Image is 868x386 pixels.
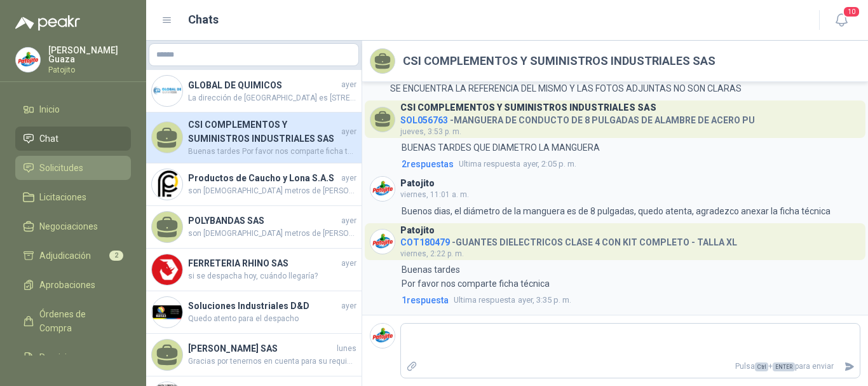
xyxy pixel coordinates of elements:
[188,299,339,313] h4: Soluciones Industriales D&D
[341,258,356,270] span: ayer
[188,78,339,92] h4: GLOBAL DE QUIMICOS
[109,251,123,261] span: 2
[402,263,550,291] p: Buenas tardes Por favor nos comparte ficha técnica
[400,190,469,199] span: viernes, 11:01 a. m.
[152,254,182,285] img: Company Logo
[400,115,448,125] span: SOL056763
[403,52,715,70] h2: CSI COMPLEMENTOS Y SUMINISTROS INDUSTRIALES SAS
[188,171,339,185] h4: Productos de Caucho y Lona S.A.S
[188,313,356,325] span: Quedo atento para el despacho
[402,204,831,218] p: Buenos dias, el diámetro de la manguera es de 8 pulgadas, quedo atenta, agradezco anexar la ficha...
[399,157,860,171] a: 2respuestasUltima respuestaayer, 2:05 p. m.
[341,79,356,91] span: ayer
[39,278,95,292] span: Aprobaciones
[188,256,339,270] h4: FERRETERIA RHINO SAS
[48,66,131,74] p: Patojito
[146,206,362,249] a: POLYBANDAS SASayerson [DEMOGRAPHIC_DATA] metros de [PERSON_NAME]
[400,104,656,111] h3: CSI COMPLEMENTOS Y SUMINISTROS INDUSTRIALES SAS
[146,113,362,163] a: CSI COMPLEMENTOS Y SUMINISTROS INDUSTRIALES SASayerBuenas tardes Por favor nos comparte ficha téc...
[839,355,860,378] button: Enviar
[39,102,60,116] span: Inicio
[370,230,395,254] img: Company Logo
[370,177,395,201] img: Company Logo
[830,9,853,32] button: 10
[39,249,91,263] span: Adjudicación
[15,345,131,369] a: Remisiones
[370,324,395,348] img: Company Logo
[188,270,356,282] span: si se despacha hoy, cuándo llegaría?
[146,291,362,334] a: Company LogoSoluciones Industriales D&DayerQuedo atento para el despacho
[15,15,80,31] img: Logo peakr
[843,6,860,18] span: 10
[400,234,737,246] h4: - GUANTES DIELECTRICOS CLASE 4 CON KIT COMPLETO - TALLA XL
[15,156,131,180] a: Solicitudes
[755,362,768,371] span: Ctrl
[188,185,356,197] span: son [DEMOGRAPHIC_DATA] metros de [PERSON_NAME]
[400,127,461,136] span: jueves, 3:53 p. m.
[402,141,600,155] p: BUENAS TARDES QUE DIAMETRO LA MANGUERA
[188,214,339,228] h4: POLYBANDAS SAS
[146,334,362,376] a: [PERSON_NAME] SASlunesGracias por tenernos en cuenta para su requisición pero no distribuimos arm...
[15,244,131,268] a: Adjudicación2
[773,362,795,371] span: ENTER
[188,146,356,158] span: Buenas tardes Por favor nos comparte ficha técnica
[341,300,356,312] span: ayer
[152,169,182,200] img: Company Logo
[188,11,219,29] h1: Chats
[152,76,182,106] img: Company Logo
[400,227,435,234] h3: Patojito
[15,273,131,297] a: Aprobaciones
[341,172,356,184] span: ayer
[400,112,755,124] h4: - MANGUERA DE CONDUCTO DE 8 PULGADAS DE ALAMBRE DE ACERO PU
[337,343,356,355] span: lunes
[423,355,839,378] p: Pulsa + para enviar
[146,163,362,206] a: Company LogoProductos de Caucho y Lona S.A.Sayerson [DEMOGRAPHIC_DATA] metros de [PERSON_NAME]
[146,249,362,291] a: Company LogoFERRETERIA RHINO SASayersi se despacha hoy, cuándo llegaría?
[188,118,339,146] h4: CSI COMPLEMENTOS Y SUMINISTROS INDUSTRIALES SAS
[401,355,423,378] label: Adjuntar archivos
[15,214,131,238] a: Negociaciones
[454,294,571,307] span: ayer, 3:35 p. m.
[400,249,464,258] span: viernes, 2:22 p. m.
[402,293,449,307] span: 1 respuesta
[341,126,356,138] span: ayer
[39,190,86,204] span: Licitaciones
[39,350,86,364] span: Remisiones
[15,302,131,340] a: Órdenes de Compra
[400,180,435,187] h3: Patojito
[15,97,131,121] a: Inicio
[454,294,515,307] span: Ultima respuesta
[399,293,860,307] a: 1respuestaUltima respuestaayer, 3:35 p. m.
[39,161,83,175] span: Solicitudes
[402,157,454,171] span: 2 respuesta s
[188,92,356,104] span: La dirección de [GEOGRAPHIC_DATA] es [STREET_ADDRESS][PERSON_NAME]
[341,215,356,227] span: ayer
[188,355,356,368] span: Gracias por tenernos en cuenta para su requisición pero no distribuimos armarios plásticos de ese...
[48,46,131,64] p: [PERSON_NAME] Guaza
[188,341,334,355] h4: [PERSON_NAME] SAS
[39,307,119,335] span: Órdenes de Compra
[459,158,520,170] span: Ultima respuesta
[188,228,356,240] span: son [DEMOGRAPHIC_DATA] metros de [PERSON_NAME]
[39,219,98,233] span: Negociaciones
[459,158,576,170] span: ayer, 2:05 p. m.
[15,185,131,209] a: Licitaciones
[146,70,362,113] a: Company LogoGLOBAL DE QUIMICOSayerLa dirección de [GEOGRAPHIC_DATA] es [STREET_ADDRESS][PERSON_NAME]
[39,132,58,146] span: Chat
[16,48,40,72] img: Company Logo
[152,297,182,327] img: Company Logo
[400,237,450,247] span: COT180479
[15,127,131,151] a: Chat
